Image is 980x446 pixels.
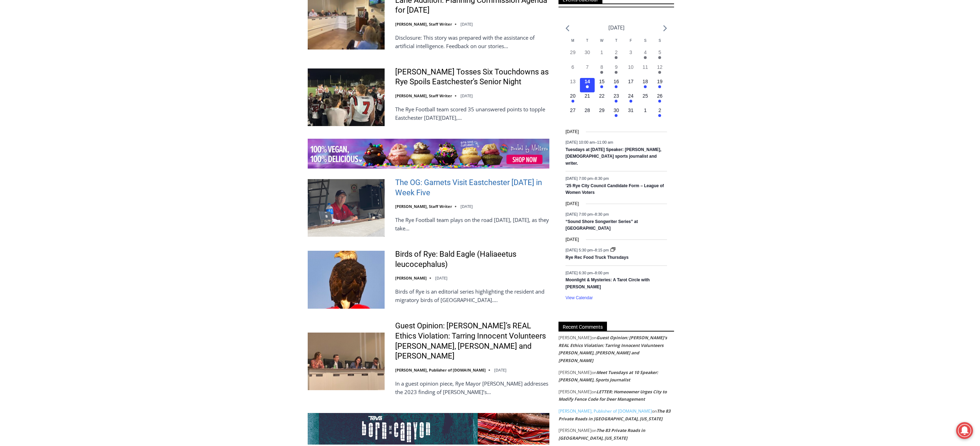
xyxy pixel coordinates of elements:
[558,427,592,433] span: [PERSON_NAME]
[566,140,595,144] span: [DATE] 10:00 am
[566,64,580,78] button: 6
[584,79,590,84] time: 14
[629,50,632,55] time: 3
[595,248,609,252] span: 8:15 pm
[308,333,385,390] img: Guest Opinion: Rye’s REAL Ethics Violation: Tarring Innocent Volunteers Carolina Johnson, Julie S...
[659,39,661,42] span: S
[586,85,589,88] em: Has events
[566,277,650,290] a: Moonlight & Mysteries: A Tarot Circle with [PERSON_NAME]
[558,389,667,402] a: LETTER: Homeowner Urges City to Modify Fence Code for Deer Management
[558,335,592,341] span: [PERSON_NAME]
[615,56,618,59] em: Has events
[570,50,576,55] time: 29
[644,85,647,88] em: Has events
[558,369,592,375] span: [PERSON_NAME]
[558,369,674,384] footer: on
[558,389,592,395] span: [PERSON_NAME]
[658,100,661,103] em: Has events
[638,64,652,78] button: 11
[566,270,593,275] span: [DATE] 6:30 pm
[566,140,613,144] time: –
[566,147,661,166] a: Tuesdays at [DATE] Speaker: [PERSON_NAME], [DEMOGRAPHIC_DATA] sports journalist and writer.
[644,56,647,59] em: Has events
[628,107,634,113] time: 31
[658,85,661,88] em: Has events
[614,107,619,113] time: 30
[395,105,549,122] p: The Rye Football team scored 35 unanswered points to topple Eastchester [DATE][DATE],…
[638,78,652,92] button: 18 Has events
[658,107,661,113] time: 2
[395,321,549,361] a: Guest Opinion: [PERSON_NAME]’s REAL Ethics Violation: Tarring Innocent Volunteers [PERSON_NAME], ...
[395,178,549,198] a: The OG: Garnets Visit Eastchester [DATE] in Week Five
[395,33,549,50] p: Disclosure: This story was prepared with the assistance of artificial intelligence. Feedback on o...
[580,92,594,107] button: 21
[642,93,648,99] time: 25
[580,49,594,63] button: 30
[600,71,603,74] em: Has events
[584,50,590,55] time: 30
[600,85,603,88] em: Has events
[566,255,628,261] a: Rye Rec Food Truck Thursdays
[566,176,593,181] span: [DATE] 7:00 pm
[566,49,580,63] button: 29
[595,78,609,92] button: 15 Has events
[584,93,590,99] time: 21
[595,92,609,107] button: 22
[642,64,648,70] time: 11
[623,92,638,107] button: 24 Has events
[599,79,605,84] time: 15
[570,93,576,99] time: 20
[599,93,605,99] time: 22
[570,107,576,113] time: 27
[558,408,652,414] a: [PERSON_NAME], Publisher of [DOMAIN_NAME]
[630,39,632,42] span: F
[566,38,580,49] div: Monday
[395,275,427,281] a: [PERSON_NAME]
[571,39,574,42] span: M
[595,38,609,49] div: Wednesday
[558,427,674,442] footer: on
[566,212,593,216] span: [DATE] 7:00 pm
[657,64,663,70] time: 12
[595,49,609,63] button: 1
[614,93,619,99] time: 23
[308,139,549,169] img: Baked by Melissa
[653,107,667,121] button: 2 Has events
[615,114,618,117] em: Has events
[566,92,580,107] button: 20 Has events
[653,78,667,92] button: 19 Has events
[614,79,619,84] time: 16
[586,64,589,70] time: 7
[580,107,594,121] button: 28
[566,78,580,92] button: 13
[566,107,580,121] button: 27
[595,107,609,121] button: 29
[615,39,617,42] span: T
[615,85,618,88] em: Has events
[609,107,623,121] button: 30 Has events
[609,49,623,63] button: 2 Has events
[657,93,663,99] time: 26
[395,204,452,209] a: [PERSON_NAME], Staff Writer
[566,176,609,181] time: –
[609,78,623,92] button: 16 Has events
[600,50,603,55] time: 1
[558,334,674,364] footer: on
[570,79,576,84] time: 13
[595,270,609,275] span: 8:00 pm
[653,92,667,107] button: 26 Has events
[584,107,590,113] time: 28
[600,39,603,42] span: W
[653,49,667,63] button: 5 Has events
[494,367,507,373] time: [DATE]
[460,93,473,98] time: [DATE]
[658,56,661,59] em: Has events
[599,107,605,113] time: 29
[177,0,332,68] div: "I learned about the history of a place I’d honestly never considered even as a resident of [GEOG...
[628,93,634,99] time: 24
[638,49,652,63] button: 4 Has events
[595,64,609,78] button: 8 Has events
[571,100,574,103] em: Has events
[638,107,652,121] button: 1
[609,38,623,49] div: Thursday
